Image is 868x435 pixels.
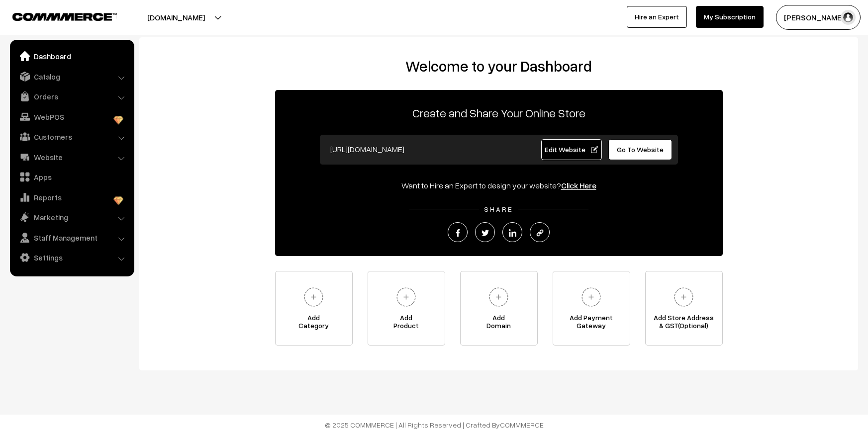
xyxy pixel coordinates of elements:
img: plus.svg [392,283,420,311]
button: [DOMAIN_NAME] [112,5,240,30]
a: Hire an Expert [627,6,687,28]
div: Want to Hire an Expert to design your website? [275,179,723,191]
span: Add Domain [461,314,537,334]
a: Edit Website [541,139,602,160]
a: AddDomain [460,271,538,346]
a: Customers [12,128,131,146]
a: Orders [12,87,131,105]
a: Go To Website [608,139,673,160]
a: My Subscription [696,6,764,28]
a: Catalog [12,68,131,86]
a: Staff Management [12,229,131,247]
span: Add Store Address & GST(Optional) [646,314,722,334]
a: COMMMERCE [12,10,99,22]
span: Add Payment Gateway [553,314,630,334]
a: Reports [12,188,131,206]
a: Settings [12,249,131,266]
p: Create and Share Your Online Store [275,104,723,122]
img: plus.svg [300,283,327,311]
h2: Welcome to your Dashboard [149,57,848,75]
a: AddProduct [368,271,445,346]
a: Dashboard [12,47,131,65]
span: Edit Website [545,145,598,154]
a: COMMMERCE [500,421,544,429]
img: plus.svg [485,283,512,311]
span: SHARE [479,205,518,213]
a: Apps [12,168,131,186]
a: Add PaymentGateway [553,271,630,346]
button: [PERSON_NAME] [776,5,861,30]
img: plus.svg [578,283,605,311]
a: Click Here [561,180,596,190]
span: Add Product [368,314,445,334]
a: Marketing [12,208,131,226]
img: COMMMERCE [12,13,117,20]
a: AddCategory [275,271,353,346]
a: Add Store Address& GST(Optional) [645,271,723,346]
img: plus.svg [670,283,697,311]
img: user [841,10,856,25]
span: Go To Website [617,145,664,154]
a: WebPOS [12,108,131,126]
span: Add Category [276,314,352,334]
a: Website [12,148,131,166]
